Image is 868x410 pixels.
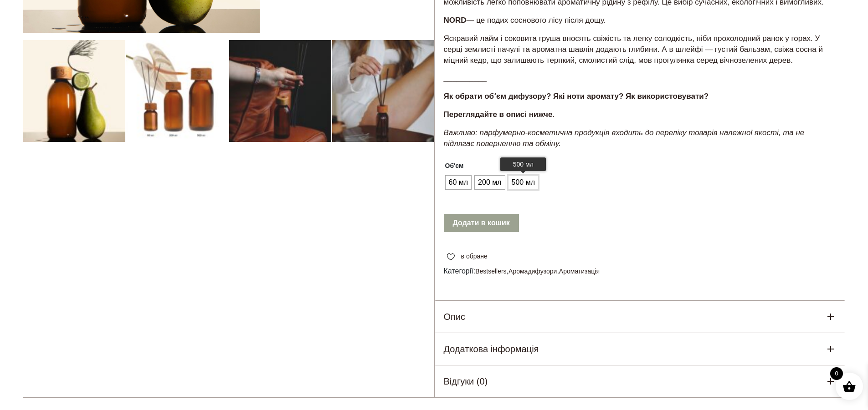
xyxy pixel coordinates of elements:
strong: Переглядайте в описі нижче [444,110,553,119]
p: — це подих соснового лісу після дощу. [444,15,837,26]
span: 60 мл [447,175,471,190]
span: 0 [830,367,843,380]
h5: Опис [444,310,466,324]
span: в обране [461,252,488,261]
button: Додати в кошик [444,214,519,232]
a: Ароматизація [559,268,600,275]
img: unfavourite.svg [447,253,455,261]
li: 60 мл [446,176,472,189]
p: __________ [444,73,837,84]
label: Об'єм [445,158,464,173]
strong: Як обрати обʼєм дифузору? Які ноти аромату? Як використовувати? [444,92,709,101]
p: Яскравий лайм і соковита груша вносять свіжість та легку солодкість, ніби прохолодний ранок у гор... [444,33,837,66]
li: 200 мл [475,176,504,189]
span: Категорії: , , [444,266,837,277]
span: 500 мл [509,175,537,190]
a: Аромадифузори [508,268,557,275]
h5: Додаткова інформація [444,342,539,356]
h5: Відгуки (0) [444,375,488,388]
li: 500 мл [508,176,538,189]
strong: NORD [444,16,467,25]
ul: Об'єм [444,174,539,191]
a: в обране [444,252,491,261]
a: Bestsellers [475,268,506,275]
em: Важливо: парфумерно-косметична продукція входить до переліку товарів належної якості, та не підля... [444,128,805,148]
p: . [444,109,837,120]
span: 200 мл [476,175,503,190]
